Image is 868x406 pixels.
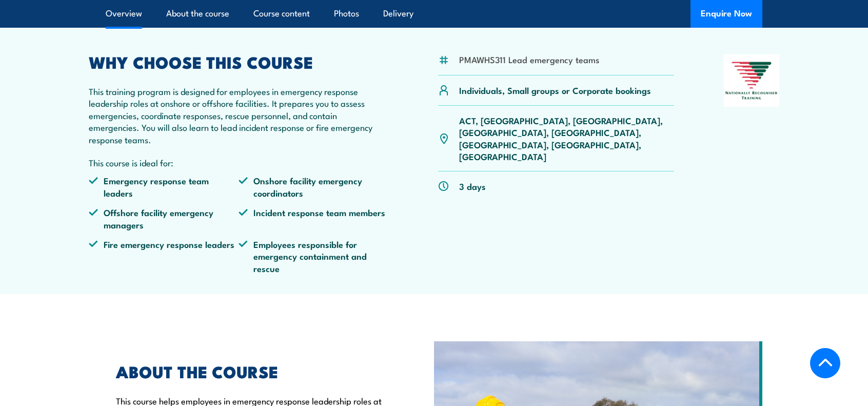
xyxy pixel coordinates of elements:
[459,53,599,65] li: PMAWHS311 Lead emergency teams
[116,364,387,378] h2: ABOUT THE COURSE
[459,84,651,96] p: Individuals, Small groups or Corporate bookings
[89,54,388,69] h2: WHY CHOOSE THIS COURSE
[89,238,239,274] li: Fire emergency response leaders
[89,157,388,168] p: This course is ideal for:
[239,206,388,230] li: Incident response team members
[459,180,486,192] p: 3 days
[239,175,388,199] li: Onshore facility emergency coordinators
[89,85,388,145] p: This training program is designed for employees in emergency response leadership roles at onshore...
[89,206,239,230] li: Offshore facility emergency managers
[459,114,674,163] p: ACT, [GEOGRAPHIC_DATA], [GEOGRAPHIC_DATA], [GEOGRAPHIC_DATA], [GEOGRAPHIC_DATA], [GEOGRAPHIC_DATA...
[239,238,388,274] li: Employees responsible for emergency containment and rescue
[89,175,239,199] li: Emergency response team leaders
[724,54,779,107] img: Nationally Recognised Training logo.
